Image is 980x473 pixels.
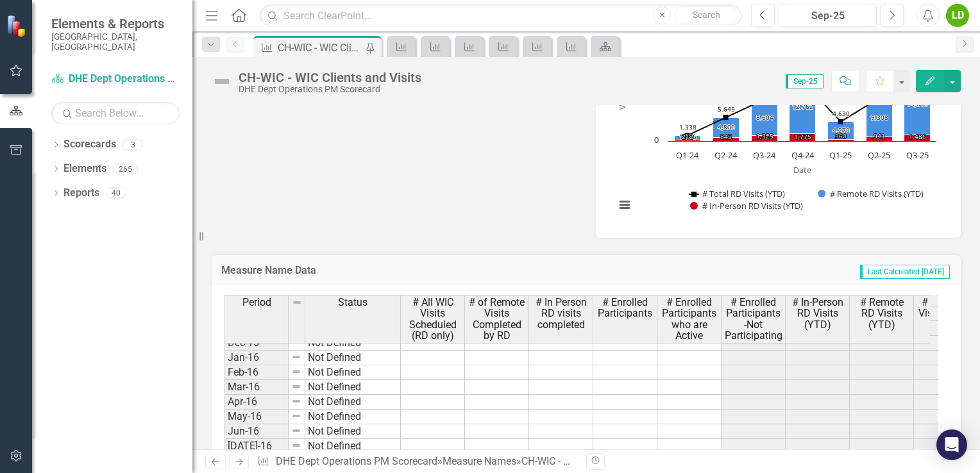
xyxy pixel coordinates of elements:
[675,74,931,140] g: # Remote RD Visits (YTD), series 2 of 3. Bar series with 7 bars.
[224,380,289,395] td: Mar-16
[242,297,271,308] span: Period
[113,163,138,174] div: 265
[221,265,594,276] h3: Measure Name Data
[866,99,893,137] path: Q2-25, 9,308. # Remote RD Visits (YTD).
[723,115,729,120] path: Q2-24, 5,645. # Total RD Visits (YTD).
[713,138,739,142] path: Q2-24, 845. # In-Person RD Visits (YTD).
[866,137,893,142] path: Q2-25, 941. # In-Person RD Visits (YTD).
[838,119,843,124] path: Q1-25, 4,630. # Total RD Visits (YTD).
[292,297,302,308] img: 8DAGhfEEPCf229AAAAAElFTkSuQmCC
[791,149,815,161] text: Q4-24
[793,164,811,176] text: Date
[914,395,978,410] td: 0
[305,380,401,395] td: Not Defined
[783,8,872,24] div: Sep-25
[616,196,634,214] button: View chart menu, WIC Registered Dietitian Visits (YTD)
[794,132,811,141] text: 1,775
[468,297,526,342] span: # of Remote Visits Completed by RD
[239,85,421,94] div: DHE Dept Operations PM Scorecard
[6,15,29,37] img: ClearPoint Strategy
[291,367,301,377] img: 8DAGhfEEPCf229AAAAAElFTkSuQmCC
[828,140,854,142] path: Q1-25, 360. # In-Person RD Visits (YTD).
[906,149,929,161] text: Q3-25
[305,410,401,424] td: Not Defined
[305,365,401,380] td: Not Defined
[224,351,289,365] td: Jan-16
[224,439,289,454] td: [DATE]-16
[914,424,978,439] td: 0
[660,297,718,342] span: # Enrolled Participants who are Active
[818,188,924,199] button: Show # Remote RD Visits (YTD)
[63,162,106,176] a: Elements
[914,439,978,454] td: 0
[305,351,401,365] td: Not Defined
[257,454,577,469] div: » »
[239,71,421,85] div: CH-WIC - WIC Clients and Visits
[909,132,926,141] text: 1,486
[718,122,735,131] text: 4,800
[904,74,931,135] path: Q3-25, 14,618. # Remote RD Visits (YTD).
[224,424,289,439] td: Jun-16
[790,134,816,142] path: Q4-24, 1,775. # In-Person RD Visits (YTD).
[917,297,975,319] span: # Total RD Visits (YTD)
[521,455,662,467] div: CH-WIC - WIC Clients and Visits
[675,134,931,142] g: # In-Person RD Visits (YTD), series 3 of 3. Bar series with 7 bars.
[278,40,362,56] div: CH-WIC - WIC Clients and Visits
[682,132,693,141] text: 212
[679,132,697,141] text: 1,126
[122,139,143,150] div: 3
[616,90,628,110] text: Visits
[609,33,948,225] div: WIC Registered Dietitian Visits (YTD). Highcharts interactive chart.
[212,71,232,92] img: Not Defined
[936,429,967,460] div: Open Intercom Messenger
[828,122,854,140] path: Q1-25, 4,270. # Remote RD Visits (YTD).
[291,426,301,436] img: 8DAGhfEEPCf229AAAAAElFTkSuQmCC
[756,113,773,122] text: 8,604
[714,149,738,161] text: Q2-24
[720,132,732,141] text: 845
[276,455,437,467] a: DHE Dept Operations PM Scorecard
[63,137,116,152] a: Scorecards
[291,396,301,406] img: 8DAGhfEEPCf229AAAAAElFTkSuQmCC
[852,297,911,331] span: # Remote RD Visits (YTD)
[51,72,180,87] a: DHE Dept Operations PM Scorecard
[871,113,888,122] text: 9,308
[403,297,462,342] span: # All WIC Visits Scheduled (RD only)
[860,265,950,279] span: Last Calculated [DATE]
[946,4,969,27] button: LD
[609,33,943,225] svg: Interactive chart
[443,455,516,467] a: Measure Names
[832,126,850,135] text: 4,270
[832,109,850,118] text: 4,630
[596,297,654,319] span: # Enrolled Participants
[874,131,885,140] text: 941
[792,102,813,111] text: 12,762
[224,365,289,380] td: Feb-16
[674,6,738,24] button: Search
[786,74,824,88] span: Sep-25
[868,149,890,161] text: Q2-25
[790,81,816,134] path: Q4-24, 12,762. # Remote RD Visits (YTD).
[291,411,301,421] img: 8DAGhfEEPCf229AAAAAElFTkSuQmCC
[779,4,877,27] button: Sep-25
[51,102,180,124] input: Search Below...
[904,135,931,142] path: Q3-25, 1,486. # In-Person RD Visits (YTD).
[305,439,401,454] td: Not Defined
[914,410,978,424] td: 0
[291,440,301,451] img: 8DAGhfEEPCf229AAAAAElFTkSuQmCC
[689,188,786,199] button: Show # Total RD Visits (YTD)
[718,104,735,113] text: 5,645
[835,131,847,140] text: 360
[654,134,659,145] text: 0
[224,410,289,424] td: May-16
[752,100,778,136] path: Q3-24, 8,604. # Remote RD Visits (YTD).
[724,297,782,342] span: # Enrolled Participants -Not Participating
[690,200,804,212] button: Show # In-Person RD Visits (YTD)
[305,395,401,410] td: Not Defined
[63,186,99,201] a: Reports
[224,395,289,410] td: Apr-16
[788,297,847,331] span: # In-Person RD Visits (YTD)
[260,4,741,27] input: Search ClearPoint...
[291,381,301,392] img: 8DAGhfEEPCf229AAAAAElFTkSuQmCC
